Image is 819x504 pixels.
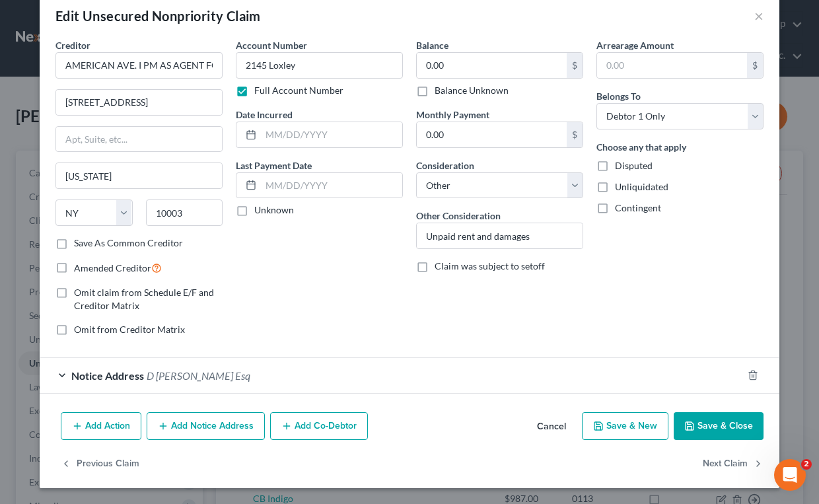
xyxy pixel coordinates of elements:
input: Search creditor by name... [55,52,223,79]
span: Belongs To [596,90,641,102]
span: Notice Address [71,369,144,382]
button: Add Co-Debtor [270,412,368,440]
input: Apt, Suite, etc... [56,127,222,152]
iframe: Intercom live chat [774,459,806,491]
button: Cancel [526,414,577,440]
label: Unknown [254,203,294,217]
button: Next Claim [703,450,764,478]
label: Account Number [236,38,307,52]
input: 0.00 [597,53,747,78]
label: Save As Common Creditor [74,236,183,250]
div: $ [567,122,583,147]
button: Save & New [582,412,668,440]
button: Previous Claim [61,450,139,478]
span: Omit from Creditor Matrix [74,324,185,335]
span: Unliquidated [615,181,668,192]
input: Enter zip... [146,199,223,226]
label: Date Incurred [236,108,293,122]
label: Consideration [416,159,474,172]
input: Specify... [417,223,583,248]
span: Disputed [615,160,653,171]
span: Amended Creditor [74,262,151,273]
button: Save & Close [674,412,764,440]
button: Add Notice Address [147,412,265,440]
div: $ [567,53,583,78]
span: Claim was subject to setoff [435,260,545,271]
div: $ [747,53,763,78]
input: 0.00 [417,53,567,78]
input: Enter address... [56,90,222,115]
input: MM/DD/YYYY [261,122,402,147]
span: 2 [801,459,812,470]
label: Monthly Payment [416,108,489,122]
div: Edit Unsecured Nonpriority Claim [55,7,261,25]
label: Balance [416,38,448,52]
label: Other Consideration [416,209,501,223]
span: Contingent [615,202,661,213]
label: Arrearage Amount [596,38,674,52]
input: 0.00 [417,122,567,147]
button: Add Action [61,412,141,440]
span: Omit claim from Schedule E/F and Creditor Matrix [74,287,214,311]
span: D [PERSON_NAME] Esq [147,369,250,382]
span: Creditor [55,40,90,51]
label: Full Account Number [254,84,343,97]
label: Choose any that apply [596,140,686,154]
input: -- [236,52,403,79]
input: MM/DD/YYYY [261,173,402,198]
input: Enter city... [56,163,222,188]
button: × [754,8,764,24]
label: Balance Unknown [435,84,509,97]
label: Last Payment Date [236,159,312,172]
